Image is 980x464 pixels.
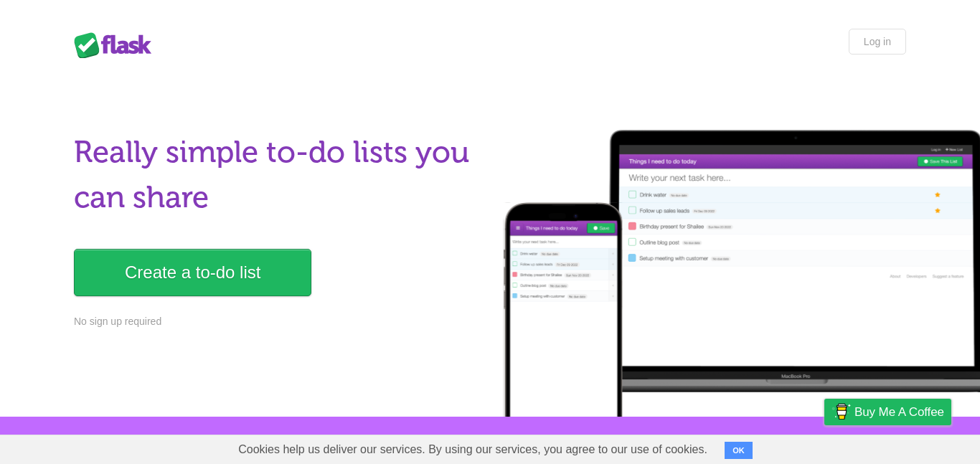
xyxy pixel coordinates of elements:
p: No sign up required [74,314,481,329]
div: Flask Lists [74,32,160,58]
button: OK [725,442,753,459]
span: Buy me a coffee [854,399,944,425]
a: Log in [849,29,906,55]
img: Buy me a coffee [831,399,851,424]
a: Buy me a coffee [824,399,951,425]
span: Cookies help us deliver our services. By using our services, you agree to our use of cookies. [224,435,722,464]
h1: Really simple to-do lists you can share [74,130,481,220]
a: Create a to-do list [74,249,311,296]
